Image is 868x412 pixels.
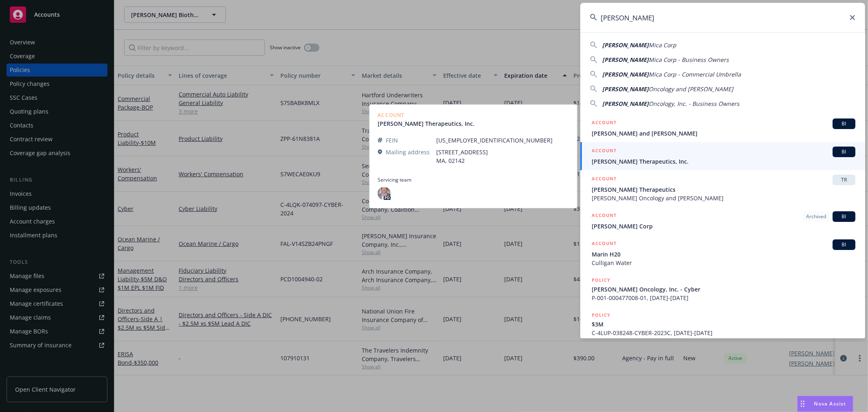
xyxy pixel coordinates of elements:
[580,207,865,235] a: ACCOUNTArchivedBI[PERSON_NAME] Corp
[836,176,852,184] span: TR
[649,70,741,78] span: Mica Corp - Commercial Umbrella
[592,222,855,230] span: [PERSON_NAME] Corp
[592,329,855,337] span: C-4LUP-038248-CYBER-2023C, [DATE]-[DATE]
[592,320,855,329] span: $3M
[797,396,853,412] button: Nova Assist
[836,213,852,220] span: BI
[649,41,676,49] span: Mica Corp
[836,120,852,127] span: BI
[592,294,855,302] span: P-001-000477008-01, [DATE]-[DATE]
[602,85,649,93] span: [PERSON_NAME]
[602,70,649,78] span: [PERSON_NAME]
[580,235,865,272] a: ACCOUNTBIMarin H20Culligan Water
[592,276,610,284] h5: POLICY
[580,272,865,307] a: POLICY[PERSON_NAME] Oncology, Inc. - CyberP-001-000477008-01, [DATE]-[DATE]
[580,3,865,32] input: Search...
[814,400,846,407] span: Nova Assist
[798,396,808,412] div: Drag to move
[592,129,855,138] span: [PERSON_NAME] and [PERSON_NAME]
[602,100,649,107] span: [PERSON_NAME]
[592,211,617,221] h5: ACCOUNT
[592,185,855,194] span: [PERSON_NAME] Therapeutics
[592,147,617,156] h5: ACCOUNT
[649,100,739,107] span: Oncology, Inc. - Business Owners
[592,157,855,166] span: [PERSON_NAME] Therapeutics, Inc.
[836,148,852,156] span: BI
[592,118,617,128] h5: ACCOUNT
[592,259,855,267] span: Culligan Water
[649,85,733,93] span: Oncology and [PERSON_NAME]
[592,250,855,259] span: Marin H20
[580,307,865,342] a: POLICY$3MC-4LUP-038248-CYBER-2023C, [DATE]-[DATE]
[592,194,855,202] span: [PERSON_NAME] Oncology and [PERSON_NAME]
[592,285,855,294] span: [PERSON_NAME] Oncology, Inc. - Cyber
[836,241,852,248] span: BI
[580,114,865,142] a: ACCOUNTBI[PERSON_NAME] and [PERSON_NAME]
[592,311,610,319] h5: POLICY
[602,56,649,64] span: [PERSON_NAME]
[649,56,729,64] span: Mica Corp - Business Owners
[592,175,617,184] h5: ACCOUNT
[602,41,649,49] span: [PERSON_NAME]
[806,213,826,220] span: Archived
[592,239,617,249] h5: ACCOUNT
[580,142,865,170] a: ACCOUNTBI[PERSON_NAME] Therapeutics, Inc.
[580,170,865,207] a: ACCOUNTTR[PERSON_NAME] Therapeutics[PERSON_NAME] Oncology and [PERSON_NAME]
